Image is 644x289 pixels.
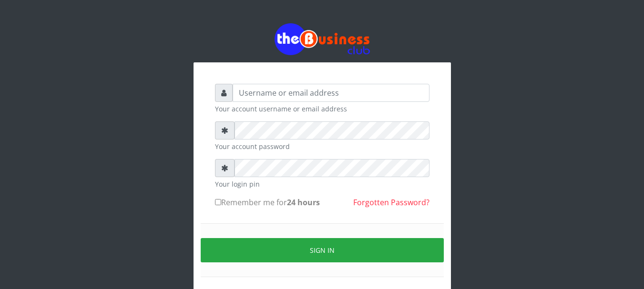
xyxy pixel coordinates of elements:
[353,197,429,208] a: Forgotten Password?
[215,197,320,208] label: Remember me for
[215,199,221,205] input: Remember me for24 hours
[201,238,444,262] button: Sign in
[215,141,429,151] small: Your account password
[215,179,429,189] small: Your login pin
[215,104,429,114] small: Your account username or email address
[287,197,320,208] b: 24 hours
[233,84,429,102] input: Username or email address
